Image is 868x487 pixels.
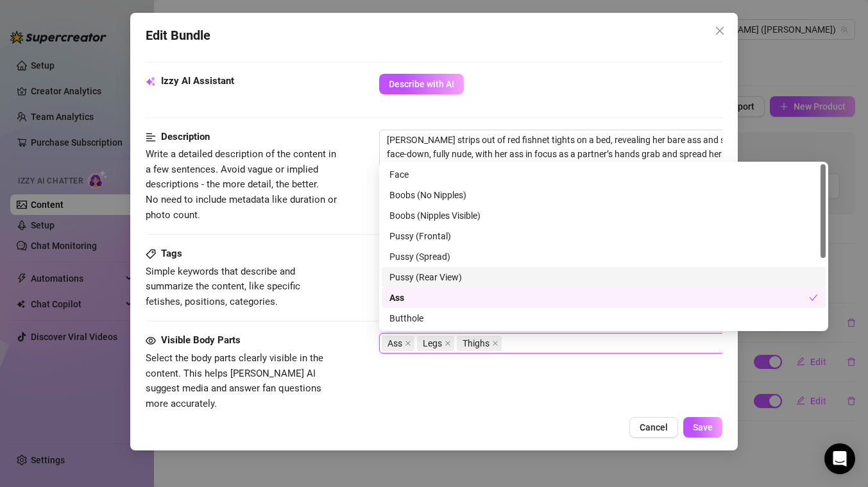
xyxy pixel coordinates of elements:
span: Describe with AI [389,79,454,89]
span: Edit Bundle [146,26,210,46]
div: Boobs (No Nipples) [389,188,818,202]
span: check [809,293,818,302]
span: eye [146,336,156,346]
span: close [715,26,725,36]
span: align-left [146,130,156,145]
span: close [445,340,451,346]
span: Simple keywords that describe and summarize the content, like specific fetishes, positions, categ... [146,266,300,307]
div: Face [389,167,818,182]
div: Boobs (Nipples Visible) [382,205,826,226]
div: Pussy (Frontal) [382,226,826,246]
span: close [492,340,498,346]
span: Legs [417,336,454,351]
span: Ass [387,336,402,350]
strong: Description [161,131,210,142]
div: Pussy (Rear View) [382,267,826,287]
div: Butthole [382,308,826,329]
span: Write a detailed description of the content in a few sentences. Avoid vague or implied descriptio... [146,148,337,220]
strong: Visible Body Parts [161,334,241,346]
strong: Izzy AI Assistant [161,75,234,87]
span: close [405,340,411,346]
div: Ass [389,291,809,305]
div: Pussy (Rear View) [389,270,818,284]
span: Legs [423,336,442,350]
div: Pussy (Spread) [389,250,818,264]
span: Ass [382,336,414,351]
button: Cancel [629,417,678,438]
div: Pussy (Spread) [382,246,826,267]
span: Close [710,26,730,36]
div: Boobs (Nipples Visible) [389,209,818,223]
button: Describe with AI [379,74,464,94]
div: Butthole [389,311,818,325]
textarea: [PERSON_NAME] strips out of red fishnet tights on a bed, revealing her bare ass and smooth legs. ... [380,130,828,178]
div: Ass [382,287,826,308]
span: Thighs [457,336,502,351]
span: Select the body parts clearly visible in the content. This helps [PERSON_NAME] AI suggest media a... [146,352,323,409]
div: Face [382,164,826,185]
strong: Tags [161,248,182,259]
div: Pussy (Frontal) [389,229,818,243]
div: Boobs (No Nipples) [382,185,826,205]
span: Cancel [640,422,668,432]
button: Close [710,21,730,41]
span: tag [146,249,156,259]
span: Thighs [463,336,489,350]
button: Save [683,417,722,438]
div: Open Intercom Messenger [824,443,855,474]
span: Save [693,422,713,432]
